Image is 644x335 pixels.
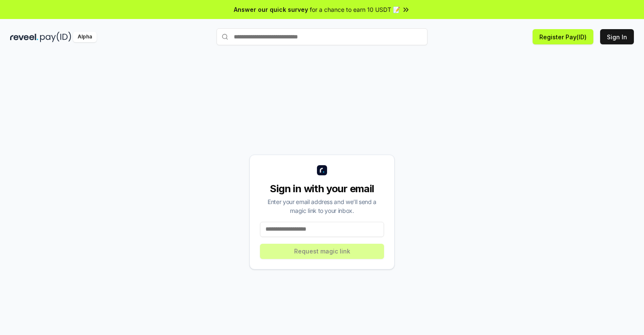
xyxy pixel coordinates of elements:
img: pay_id [40,32,71,42]
div: Alpha [73,32,97,42]
div: Sign in with your email [260,182,384,196]
div: Enter your email address and we’ll send a magic link to your inbox. [260,197,384,215]
span: for a chance to earn 10 USDT 📝 [310,5,400,14]
img: reveel_dark [10,32,38,42]
button: Sign In [600,29,634,44]
img: logo_small [317,165,327,175]
span: Answer our quick survey [234,5,308,14]
button: Register Pay(ID) [533,29,593,44]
